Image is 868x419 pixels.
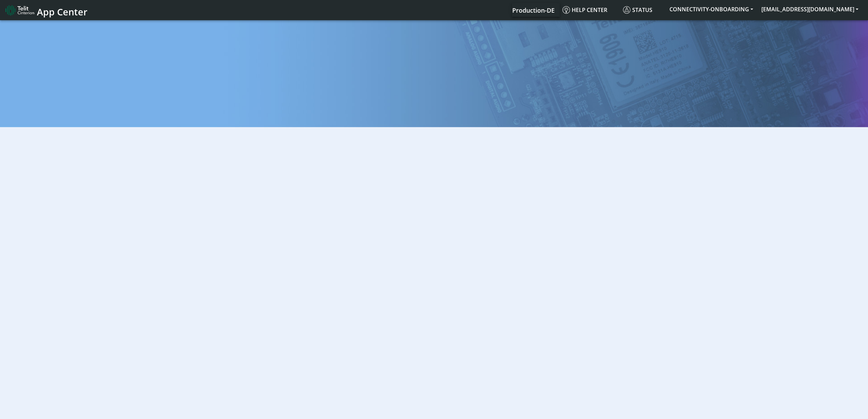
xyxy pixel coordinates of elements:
img: logo-telit-cinterion-gw-new.png [5,5,34,16]
img: knowledge.svg [562,6,570,14]
button: CONNECTIVITY-ONBOARDING [665,3,757,15]
span: App Center [37,5,87,18]
span: Production-DE [512,6,555,14]
a: Status [620,3,665,17]
button: [EMAIL_ADDRESS][DOMAIN_NAME] [757,3,863,15]
span: Status [623,6,652,14]
a: Help center [560,3,620,17]
img: status.svg [623,6,630,14]
a: Your current platform instance [512,3,554,17]
a: App Center [5,3,86,17]
span: Help center [562,6,607,14]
